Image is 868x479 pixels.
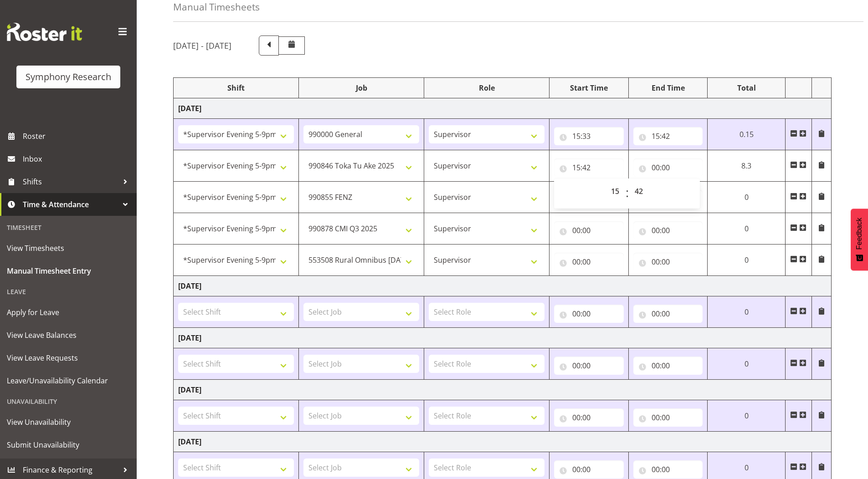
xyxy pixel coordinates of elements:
input: Click to select... [554,408,624,427]
td: [DATE] [174,98,832,119]
input: Click to select... [554,127,624,145]
input: Click to select... [554,158,624,177]
div: Unavailability [2,392,134,411]
span: Manual Timesheet Entry [7,264,130,278]
span: Time & Attendance [23,198,118,211]
td: 0 [708,296,785,328]
button: Feedback - Show survey [851,209,868,270]
span: View Unavailability [7,415,130,429]
td: [DATE] [174,328,832,348]
td: 0 [708,348,785,380]
div: Symphony Research [26,70,111,84]
input: Click to select... [633,221,703,239]
span: View Leave Requests [7,351,130,365]
td: 8.3 [708,150,785,182]
td: 0 [708,213,785,245]
h4: Manual Timesheets [173,2,260,12]
span: Apply for Leave [7,306,130,319]
input: Click to select... [633,305,703,323]
input: Click to select... [633,460,703,479]
img: Rosterit website logo [7,23,82,41]
a: Submit Unavailability [2,433,134,456]
h5: [DATE] - [DATE] [173,41,231,51]
input: Click to select... [554,253,624,271]
span: View Leave Balances [7,328,130,342]
div: Leave [2,282,134,301]
a: View Leave Requests [2,347,134,369]
input: Click to select... [633,253,703,271]
div: Start Time [554,82,624,93]
td: 0 [708,182,785,213]
td: 0 [708,400,785,432]
input: Click to select... [633,408,703,427]
span: Inbox [23,152,132,166]
input: Click to select... [633,158,703,177]
a: Leave/Unavailability Calendar [2,369,134,392]
div: Job [303,82,419,93]
span: Submit Unavailability [7,438,130,452]
td: [DATE] [174,276,832,296]
span: View Timesheets [7,241,130,255]
input: Click to select... [554,460,624,479]
input: Click to select... [633,127,703,145]
a: Manual Timesheet Entry [2,260,134,282]
span: : [626,182,629,205]
div: End Time [633,82,703,93]
div: Role [429,82,544,93]
div: Total [712,82,780,93]
td: [DATE] [174,432,832,452]
span: Feedback [855,218,863,250]
input: Click to select... [554,305,624,323]
input: Click to select... [554,357,624,375]
td: 0.15 [708,119,785,150]
input: Click to select... [633,357,703,375]
input: Click to select... [554,221,624,239]
span: Shifts [23,175,118,189]
a: View Timesheets [2,237,134,260]
div: Shift [178,82,294,93]
span: Leave/Unavailability Calendar [7,374,130,387]
span: Roster [23,129,132,143]
div: Timesheet [2,218,134,237]
a: View Leave Balances [2,324,134,347]
a: Apply for Leave [2,301,134,324]
td: 0 [708,245,785,276]
a: View Unavailability [2,411,134,433]
td: [DATE] [174,380,832,400]
span: Finance & Reporting [23,463,118,477]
